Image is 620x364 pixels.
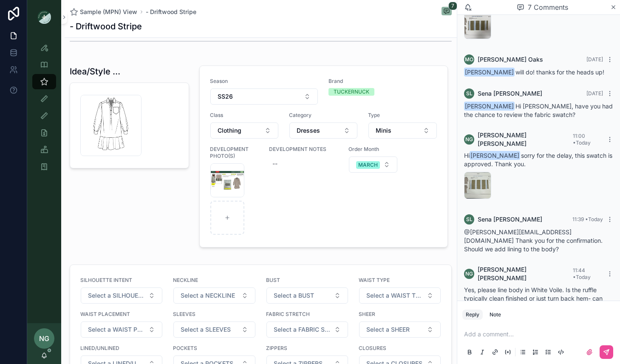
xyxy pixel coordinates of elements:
[464,68,515,77] span: [PERSON_NAME]
[366,325,410,334] span: Select a SHEER
[462,310,483,320] button: Reply
[297,126,320,135] span: Dresses
[289,112,358,119] span: Category
[359,345,441,352] span: CLOSURES
[349,156,397,173] button: Select Button
[328,78,437,85] span: Brand
[266,277,348,284] span: BUST
[266,287,348,304] button: Select Button
[464,68,604,76] span: will do! thanks for the heads up!
[39,333,49,344] span: NG
[359,311,441,318] span: SHEER
[210,88,318,105] button: Select Button
[528,2,568,12] span: 7 Comments
[334,88,369,96] div: TUCKERNUCK
[146,8,196,16] a: - Driftwood Stripe
[269,146,338,153] span: DEVELOPMENT NOTES
[442,7,452,17] button: 7
[218,92,233,101] span: SS26
[37,10,51,24] img: App logo
[464,102,515,111] span: [PERSON_NAME]
[274,291,314,300] span: Select a BUST
[173,345,255,352] span: POCKETS
[274,325,331,334] span: Select a FABRIC STRETCH
[470,151,520,160] span: [PERSON_NAME]
[200,66,447,247] a: SeasonSelect ButtonBrandTUCKERNUCKClassSelect ButtonCategorySelect ButtonTypeSelect ButtonDEVELOP...
[572,216,603,222] span: 11:39 • Today
[80,8,137,16] span: Sample (MPN) View
[465,56,473,63] span: MO
[181,291,235,300] span: Select a NECKLINE
[173,277,255,284] span: NECKLINE
[272,159,277,168] div: --
[210,146,259,159] span: DEVELOPMENT PHOTO(S)
[27,34,61,185] div: scrollable content
[80,277,163,284] span: SILHOUETTE INTENT
[368,112,437,119] span: Type
[490,311,501,318] div: Note
[573,133,591,146] span: 11:00 • Today
[210,78,319,85] span: Season
[586,56,603,63] span: [DATE]
[448,2,457,10] span: 7
[366,291,423,300] span: Select a WAIST TYPE
[465,270,473,277] span: NG
[359,277,441,284] span: WAIST TYPE
[486,310,504,320] button: Note
[348,146,398,153] span: Order Month
[181,325,231,334] span: Select a SLEEVES
[70,20,142,32] h1: - Driftwood Stripe
[573,267,591,280] span: 11:44 • Today
[173,321,255,338] button: Select Button
[173,311,255,318] span: SLEEVES
[465,136,473,143] span: NG
[376,126,391,135] span: Minis
[359,321,441,338] button: Select Button
[81,287,162,304] button: Select Button
[81,321,162,338] button: Select Button
[88,291,145,300] span: Select a SILHOUETTE INTENT
[464,152,612,168] span: Hi sorry for the delay, this swatch is approved. Thank you.
[464,228,603,253] span: @[PERSON_NAME][EMAIL_ADDRESS][DOMAIN_NAME] Thank you for the confirmation. Should we add lining t...
[368,122,436,139] button: Select Button
[586,90,603,97] span: [DATE]
[466,90,473,97] span: SL
[359,287,441,304] button: Select Button
[466,216,473,223] span: SL
[478,89,542,98] span: Sena [PERSON_NAME]
[358,161,378,169] div: MARCH
[478,215,542,224] span: Sena [PERSON_NAME]
[173,287,255,304] button: Select Button
[464,286,603,310] span: Yes, please line body in White Voile. Is the ruffle typically clean finished or just turn back he...
[478,55,543,64] span: [PERSON_NAME] Oaks
[80,345,163,352] span: LINED/UNLINED
[266,345,348,352] span: ZIPPERS
[70,8,137,16] a: Sample (MPN) View
[70,65,125,77] h1: Idea/Style Details
[464,102,613,118] span: Hi [PERSON_NAME], have you had the chance to review the fabric swatch?
[80,311,163,318] span: WAIST PLACEMENT
[88,325,145,334] span: Select a WAIST PLACEMENT
[478,265,573,282] span: [PERSON_NAME] [PERSON_NAME]
[266,311,348,318] span: FABRIC STRETCH
[289,122,357,139] button: Select Button
[210,122,278,139] button: Select Button
[266,321,348,338] button: Select Button
[478,131,573,148] span: [PERSON_NAME] [PERSON_NAME]
[210,112,279,119] span: Class
[218,126,241,135] span: Clothing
